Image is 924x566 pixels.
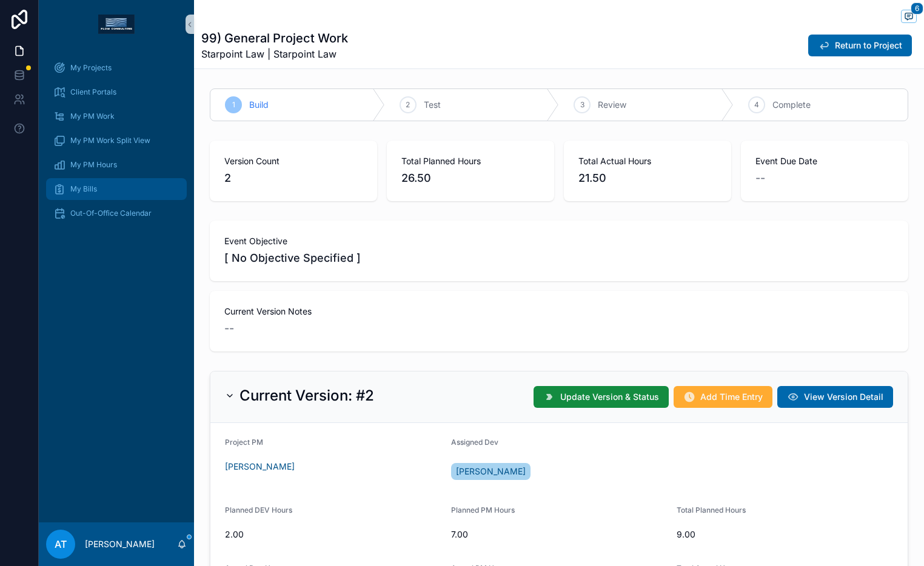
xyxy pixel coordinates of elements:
[755,170,765,187] span: --
[560,391,659,403] span: Update Version & Status
[225,505,292,514] span: Planned DEV Hours
[239,386,374,405] h2: Current Version: #2
[580,100,584,110] span: 3
[224,250,894,267] span: [ No Objective Specified ]
[55,537,67,551] span: AT
[70,208,152,218] span: Out-Of-Office Calendar
[46,81,187,103] a: Client Portals
[754,100,759,110] span: 4
[677,505,746,514] span: Total Planned Hours
[598,99,626,111] span: Review
[777,386,893,408] button: View Version Detail
[70,87,116,97] span: Client Portals
[70,112,115,121] span: My PM Work
[401,155,540,167] span: Total Planned Hours
[70,184,97,194] span: My Bills
[70,136,150,145] span: My PM Work Split View
[232,100,235,110] span: 1
[70,160,117,170] span: My PM Hours
[70,63,112,73] span: My Projects
[835,39,902,52] span: Return to Project
[224,235,894,247] span: Event Objective
[46,130,187,151] a: My PM Work Split View
[534,386,669,408] button: Update Version & Status
[224,320,234,337] span: --
[901,10,917,25] button: 6
[39,48,194,240] div: scrollable content
[46,178,187,200] a: My Bills
[98,15,135,34] img: App logo
[201,47,348,61] span: Starpoint Law | Starpoint Law
[451,505,515,514] span: Planned PM Hours
[225,528,441,541] span: 2.00
[46,202,187,224] a: Out-Of-Office Calendar
[406,100,410,110] span: 2
[578,155,717,167] span: Total Actual Hours
[911,2,923,15] span: 6
[808,35,912,56] button: Return to Project
[578,170,717,187] span: 21.50
[46,57,187,79] a: My Projects
[424,99,441,111] span: Test
[225,438,263,447] span: Project PM
[755,155,894,167] span: Event Due Date
[224,305,894,318] span: Current Version Notes
[804,391,883,403] span: View Version Detail
[700,391,763,403] span: Add Time Entry
[224,170,363,187] span: 2
[674,386,772,408] button: Add Time Entry
[401,170,540,187] span: 26.50
[225,461,295,473] a: [PERSON_NAME]
[451,528,668,541] span: 7.00
[46,105,187,127] a: My PM Work
[451,463,531,480] a: [PERSON_NAME]
[224,155,363,167] span: Version Count
[46,154,187,176] a: My PM Hours
[451,438,498,447] span: Assigned Dev
[772,99,811,111] span: Complete
[249,99,269,111] span: Build
[201,30,348,47] h1: 99) General Project Work
[85,538,155,550] p: [PERSON_NAME]
[456,465,526,478] span: [PERSON_NAME]
[677,528,893,541] span: 9.00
